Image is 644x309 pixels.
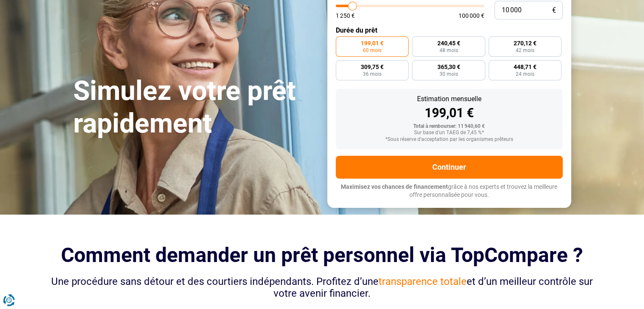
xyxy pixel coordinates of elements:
div: Estimation mensuelle [343,96,556,102]
span: 24 mois [516,72,534,77]
div: Total à rembourser: 11 940,60 € [343,124,556,130]
span: 448,71 € [514,64,536,70]
span: 42 mois [516,48,534,53]
span: 270,12 € [514,40,536,46]
span: 199,01 € [361,40,384,46]
p: grâce à nos experts et trouvez la meilleure offre personnalisée pour vous. [336,183,563,199]
span: Maximisez vos chances de financement [341,183,448,190]
span: 36 mois [363,72,381,77]
button: Continuer [336,156,563,179]
span: 365,30 € [437,64,460,70]
div: 199,01 € [343,107,556,119]
label: Durée du prêt [336,26,563,34]
span: 48 mois [439,48,458,53]
span: 30 mois [439,72,458,77]
span: transparence totale [379,276,467,287]
span: 240,45 € [437,40,460,46]
span: 1 250 € [336,13,355,19]
div: Sur base d'un TAEG de 7,45 %* [343,130,556,136]
h1: Simulez votre prêt rapidement [73,75,317,140]
span: € [552,7,556,14]
span: 309,75 € [361,64,384,70]
span: 100 000 € [459,13,484,19]
h2: Comment demander un prêt personnel via TopCompare ? [48,243,597,267]
span: 60 mois [363,48,381,53]
div: Une procédure sans détour et des courtiers indépendants. Profitez d’une et d’un meilleur contrôle... [48,276,597,300]
div: *Sous réserve d'acceptation par les organismes prêteurs [343,137,556,143]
